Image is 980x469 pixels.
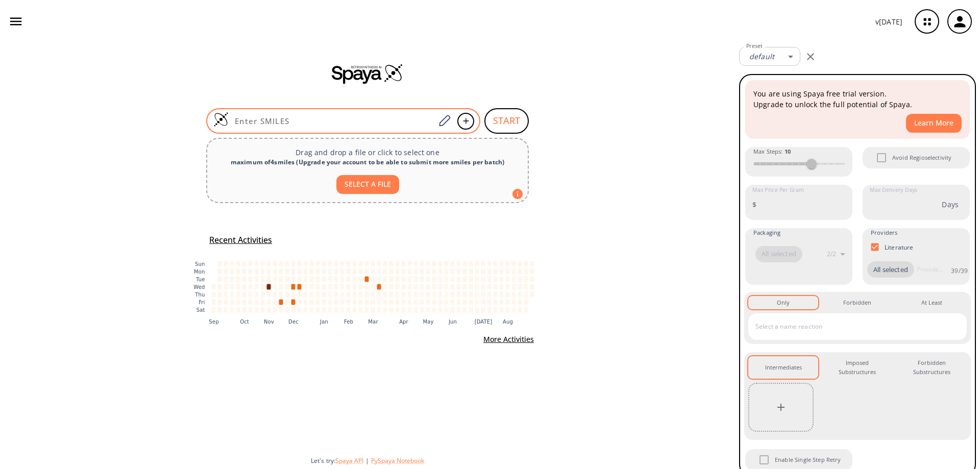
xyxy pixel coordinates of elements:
p: v [DATE] [875,16,902,27]
text: Nov [264,318,274,324]
div: Forbidden Substructures [905,358,959,377]
div: Imposed Substructures [830,358,884,377]
text: Dec [288,318,299,324]
input: Enter SMILES [229,116,435,126]
p: 39 / 39 [951,266,968,275]
input: Provider name [914,261,946,278]
p: Drag and drop a file or click to select one [215,147,520,158]
button: Intermediates [748,356,818,379]
p: $ [752,199,756,210]
div: Only [777,298,790,307]
div: Let's try: [311,456,731,465]
button: SELECT A FILE [336,175,399,194]
text: Feb [344,318,353,324]
p: Days [942,199,959,210]
text: Jan [320,318,328,324]
button: Forbidden [822,296,892,309]
g: x-axis tick label [209,318,513,324]
span: Avoid Regioselectivity [892,153,951,162]
span: All selected [755,249,802,259]
span: Providers [871,228,897,237]
p: Literature [885,243,914,252]
text: Mon [194,269,205,275]
button: Imposed Substructures [822,356,892,379]
span: | [363,456,371,465]
button: Recent Activities [205,232,276,249]
span: Enable Single Step Retry [775,455,841,464]
em: default [749,52,774,61]
button: Only [748,296,818,309]
div: Intermediates [765,363,802,372]
img: Spaya logo [332,63,403,84]
text: Aug [503,318,513,324]
div: Forbidden [843,298,871,307]
button: Learn More [906,114,962,133]
h5: Recent Activities [209,235,272,245]
span: Packaging [753,228,780,237]
label: Max Delivery Days [870,186,917,194]
text: Fri [199,300,205,305]
button: More Activities [479,330,538,349]
span: Max Steps : [753,147,791,156]
label: Preset [746,42,763,50]
button: Spaya API [335,456,363,465]
p: 2 / 2 [827,250,836,258]
text: Oct [240,318,249,324]
button: At Least [897,296,967,309]
div: At Least [921,298,942,307]
g: y-axis tick label [193,261,205,313]
p: You are using Spaya free trial version. Upgrade to unlock the full potential of Spaya. [753,88,962,110]
strong: 10 [785,147,791,155]
text: Sun [195,261,205,267]
text: Sat [197,307,205,313]
text: Tue [195,277,205,282]
div: maximum of 4 smiles ( Upgrade your account to be able to submit more smiles per batch ) [215,158,520,167]
text: Apr [399,318,408,324]
text: Sep [209,318,218,324]
g: cell [212,261,534,312]
img: Logo Spaya [213,112,229,127]
button: Forbidden Substructures [897,356,967,379]
text: Jun [448,318,457,324]
input: Select a name reaction [753,318,947,335]
text: Thu [194,292,205,298]
text: Wed [193,284,205,290]
label: Max Price Per Gram [752,186,804,194]
text: May [423,318,433,324]
text: [DATE] [475,318,493,324]
button: START [484,108,529,134]
span: All selected [867,265,914,275]
button: PySpaya Notebook [371,456,424,465]
text: Mar [368,318,378,324]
